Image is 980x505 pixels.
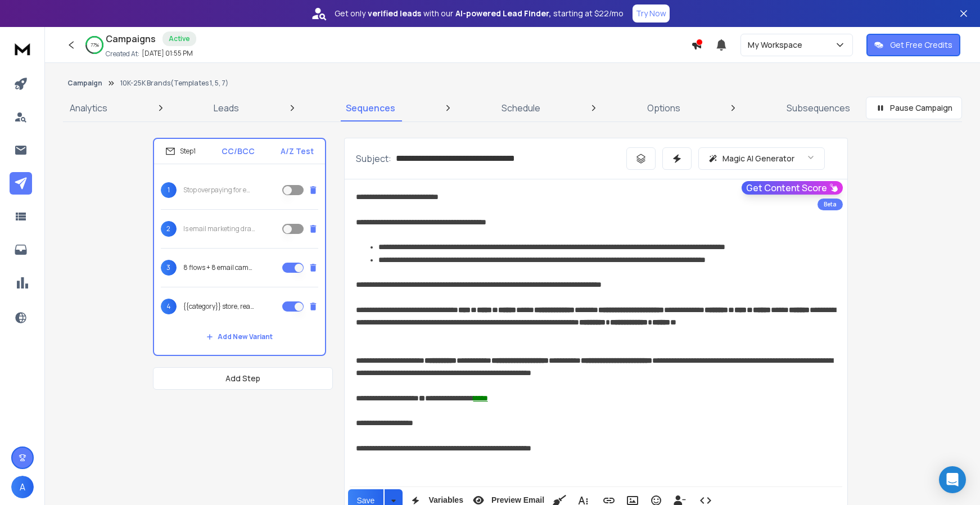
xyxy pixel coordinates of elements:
a: Sequences [339,94,402,121]
a: Analytics [63,94,114,121]
p: Created At: [106,49,139,58]
div: Open Intercom Messenger [939,466,966,493]
span: 2 [161,221,177,237]
p: Analytics [70,101,107,115]
p: 10K-25K Brands(Templates 1, 5, 7) [120,79,228,88]
button: Get Free Credits [866,34,960,56]
span: 1 [161,182,177,198]
button: Campaign [67,79,102,88]
button: A [11,476,34,498]
strong: verified leads [368,8,421,19]
p: Is email marketing draining your time (and cash)? [183,224,255,233]
button: Pause Campaign [866,97,962,119]
button: Try Now [633,4,670,22]
p: Subsequences [787,101,850,115]
a: Options [640,94,687,121]
p: {{category}} store, ready for your first revenue channel? [183,302,255,311]
p: Stop overpaying for email marketing [183,186,255,195]
p: Leads [214,101,239,115]
span: Preview Email [489,495,547,505]
p: My Workspace [748,39,807,51]
p: A/Z Test [281,146,314,157]
h1: Campaigns [106,32,156,46]
strong: AI-powered Lead Finder, [455,8,551,19]
p: Magic AI Generator [722,153,794,164]
a: Subsequences [780,94,857,121]
p: Sequences [346,101,395,115]
div: Beta [818,199,843,210]
span: 3 [161,260,177,276]
p: CC/BCC [222,146,255,157]
span: 4 [161,299,177,314]
li: Step1CC/BCCA/Z Test1Stop overpaying for email marketing2Is email marketing draining your time (an... [153,138,326,356]
p: 77 % [91,42,99,48]
p: Subject: [356,152,391,165]
p: Try Now [636,8,666,19]
img: logo [11,38,34,59]
p: Schedule [502,101,540,115]
div: Active [162,31,196,46]
button: Add New Variant [197,326,282,348]
p: Get only with our starting at $22/mo [335,8,624,19]
a: Schedule [495,94,547,121]
p: 8 flows + 8 email campaigns for $99/mo [183,263,255,272]
p: Get Free Credits [890,39,952,51]
button: Add Step [153,367,333,390]
p: Options [647,101,680,115]
div: Step 1 [165,146,196,156]
span: Variables [426,495,466,505]
button: Get Content Score [742,181,843,195]
button: Magic AI Generator [698,147,825,170]
a: Leads [207,94,246,121]
p: [DATE] 01:55 PM [142,49,193,58]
